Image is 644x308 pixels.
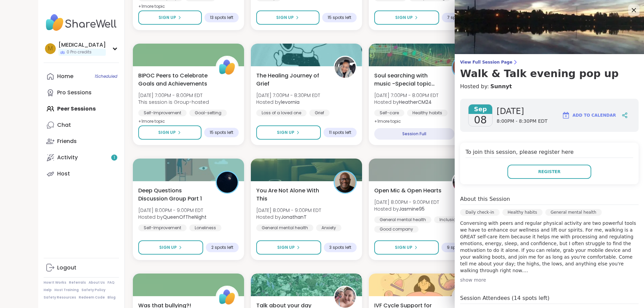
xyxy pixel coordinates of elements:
a: Sunnyt [490,82,512,91]
img: ShareWell Nav Logo [44,11,119,34]
span: Sign Up [159,244,177,251]
span: View Full Session Page [460,60,639,65]
div: Activity [57,154,78,161]
div: Grief [309,110,330,116]
b: QueenOfTheNight [163,214,207,220]
h4: To join this session, please register here [466,148,633,158]
a: Host Training [54,288,79,292]
span: Open Mic & Open Hearts [374,187,442,195]
h4: About this Session [460,195,510,203]
img: Jasmine95 [453,172,474,193]
div: show more [460,277,639,283]
span: BIPOC Peers to Celebrate Goals and Achievements [138,72,208,88]
b: JonathanT [281,214,307,220]
a: FAQ [108,280,115,285]
div: Self-care [374,110,404,116]
a: Help [44,288,52,292]
a: About Us [89,280,105,285]
span: You Are Not Alone With This [256,187,326,203]
span: 9 spots left [447,245,469,250]
div: Chat [57,121,71,129]
span: 1 Scheduled [95,74,117,79]
div: Anxiety [316,224,341,231]
div: Logout [57,264,76,271]
a: Activity1 [44,149,119,166]
img: ShareWell [217,287,238,308]
span: [DATE] 7:00PM - 8:00PM EDT [138,92,209,99]
div: Session Full [374,128,454,140]
div: Healthy habits [407,110,448,116]
img: Shay2Olivia [335,287,356,308]
button: Sign Up [138,125,201,140]
span: Sign Up [276,15,294,21]
div: Self-Improvement [138,110,187,116]
span: 15 spots left [328,15,351,20]
img: ShareWell [453,287,474,308]
span: The Healing Journey of Grief [256,72,326,88]
span: Sign Up [277,129,294,136]
span: Hosted by [256,214,321,220]
div: General mental health [545,209,602,216]
span: Sign Up [395,244,412,251]
button: Sign Up [256,240,321,255]
a: Referrals [69,280,86,285]
h3: Walk & Talk evening pop up [460,68,639,80]
span: Hosted by [138,214,207,220]
span: 7 spots left [447,15,469,20]
a: Host [44,166,119,182]
span: Sign Up [158,129,176,136]
span: 3 spots left [329,245,351,250]
span: 15 spots left [210,130,233,135]
span: Register [538,169,560,175]
a: Safety Policy [81,288,105,292]
span: This session is Group-hosted [138,99,209,105]
button: Sign Up [256,125,321,140]
a: Chat [44,117,119,133]
a: Home1Scheduled [44,68,119,85]
span: Hosted by [374,99,438,105]
span: 08 [474,114,487,126]
button: Sign Up [138,10,202,25]
button: Sign Up [374,10,439,25]
a: Redeem Code [79,295,105,300]
img: ShareWell Logomark [562,111,570,119]
div: Friends [57,138,77,145]
b: Jasmine95 [399,206,425,212]
a: Safety Resources [44,295,76,300]
span: 0 Pro credits [67,49,92,55]
span: [DATE] 7:00PM - 8:00PM EDT [374,92,438,99]
a: Blog [108,295,116,300]
a: Pro Sessions [44,85,119,101]
h4: Session Attendees (14 spots left) [460,294,639,304]
span: [DATE] 8:00PM - 9:00PM EDT [138,207,207,214]
b: HeatherCM24 [399,99,432,105]
button: Sign Up [138,240,203,255]
span: 11 spots left [329,130,351,135]
div: Home [57,73,73,80]
div: Self-Improvement [138,224,187,231]
button: Sign Up [256,10,319,25]
span: Sign Up [159,15,176,21]
span: Soul searching with music -Special topic edition! [374,72,444,88]
img: JonathanT [335,172,356,193]
div: Host [57,170,70,177]
span: Sep [469,104,492,114]
img: HeatherCM24 [453,57,474,78]
div: Goal-setting [189,110,227,116]
img: ShareWell [217,57,238,78]
span: Hosted by [374,206,439,212]
span: [DATE] 8:00PM - 9:00PM EDT [374,199,439,206]
span: 13 spots left [210,15,233,20]
span: Sign Up [395,15,413,21]
span: Hosted by [256,99,320,105]
a: View Full Session PageWalk & Talk evening pop up [460,60,639,80]
span: M [48,44,53,53]
div: [MEDICAL_DATA] [58,41,106,49]
a: Logout [44,260,119,276]
div: Inclusion [434,216,464,223]
p: Conversing with peers and regular physical activity are two powerful tools we have to enhance our... [460,220,639,274]
img: levornia [335,57,356,78]
span: Add to Calendar [573,112,616,118]
h4: Hosted by: [460,82,639,91]
span: [DATE] 8:00PM - 9:00PM EDT [256,207,321,214]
